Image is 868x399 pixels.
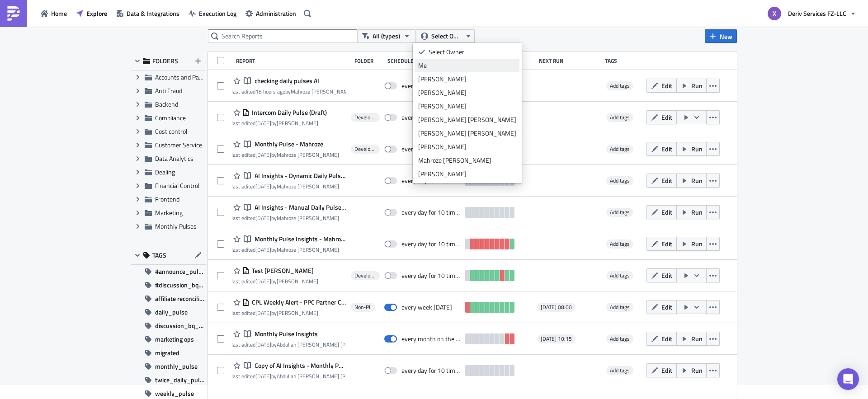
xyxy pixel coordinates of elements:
[252,77,319,85] span: checking daily pulses AI
[606,113,633,122] span: Add tags
[676,332,707,346] button: Run
[255,277,271,286] time: 2025-08-11T13:05:26Z
[152,57,178,65] span: FOLDERS
[387,57,463,64] div: Schedule
[610,145,630,153] span: Add tags
[606,208,633,217] span: Add tags
[610,303,630,311] span: Add tags
[155,305,188,319] span: daily_pulse
[661,366,672,375] span: Edit
[705,29,737,43] button: New
[606,239,633,249] span: Add tags
[252,361,346,370] span: Copy of AI Insights - Monthly Pulse
[354,57,383,64] div: Folder
[401,208,461,216] div: every day for 10 times
[184,6,241,20] a: Execution Log
[252,330,318,338] span: Monthly Pulse Insights
[131,333,206,346] button: marketing ops
[255,309,271,317] time: 2025-08-11T13:24:36Z
[155,99,178,109] span: Backend
[676,79,707,93] button: Run
[606,145,633,154] span: Add tags
[646,237,677,251] button: Edit
[231,215,346,221] div: last edited by Mahroze [PERSON_NAME]
[418,142,516,151] div: [PERSON_NAME]
[661,334,672,343] span: Edit
[231,246,346,253] div: last edited by Mahroze [PERSON_NAME]
[418,61,516,70] div: Me
[401,303,452,311] div: every week on Tuesday
[610,271,630,280] span: Add tags
[241,6,301,20] button: Administration
[6,6,21,21] img: PushMetrics
[131,265,206,278] button: #announce_pulse_daily
[354,272,376,279] span: Development
[646,142,677,156] button: Edit
[231,151,339,158] div: last edited by Mahroze [PERSON_NAME]
[606,81,633,90] span: Add tags
[131,292,206,305] button: affiliate reconciliation
[208,29,357,43] input: Search Reports
[691,176,703,185] span: Run
[431,31,462,41] span: Select Owner
[676,142,707,156] button: Run
[691,144,703,154] span: Run
[541,304,572,311] span: [DATE] 08:00
[646,363,677,377] button: Edit
[606,366,633,375] span: Add tags
[646,205,677,219] button: Edit
[401,366,461,375] div: every day for 10 times
[720,32,732,41] span: New
[661,271,672,280] span: Edit
[231,373,346,380] div: last edited by Abdullah [PERSON_NAME] [PERSON_NAME]
[155,127,187,136] span: Cost control
[661,144,672,154] span: Edit
[71,6,112,20] button: Explore
[418,156,516,165] div: Mahroze [PERSON_NAME]
[661,113,672,122] span: Edit
[131,373,206,387] button: twice_daily_pulse
[155,221,197,231] span: Monthly Pulses
[250,298,346,306] span: CPL Weekly Alert - PPC Partner Campaign
[691,366,703,375] span: Run
[418,102,516,111] div: [PERSON_NAME]
[691,81,703,90] span: Run
[252,172,346,180] span: AI Insights - Dynamic Daily Pulse - Mahroze
[610,208,630,216] span: Add tags
[646,174,677,188] button: Edit
[155,292,206,305] span: affiliate reconciliation
[539,57,601,64] div: Next Run
[646,268,677,282] button: Edit
[155,167,175,177] span: Dealing
[155,181,199,190] span: Financial Control
[255,150,271,159] time: 2025-08-11T04:51:18Z
[131,305,206,319] button: daily_pulse
[255,340,271,349] time: 2025-08-01T07:46:06Z
[155,140,202,150] span: Customer Service
[155,319,206,333] span: discussion_bq_user
[155,360,198,373] span: monthly_pulse
[610,176,630,185] span: Add tags
[429,47,516,56] div: Select Owner
[127,9,179,18] span: Data & Integrations
[661,81,672,90] span: Edit
[155,278,206,292] span: #discussion_bq_user
[131,346,206,360] button: migrated
[676,205,707,219] button: Run
[401,113,461,122] div: every day for 10 times
[354,146,376,153] span: Development
[676,174,707,188] button: Run
[36,6,71,20] a: Home
[691,207,703,217] span: Run
[676,237,707,251] button: Run
[676,363,707,377] button: Run
[155,208,183,217] span: Marketing
[231,88,346,95] div: last edited by Mahroze [PERSON_NAME]
[131,360,206,373] button: monthly_pulse
[231,341,346,348] div: last edited by Abdullah [PERSON_NAME] [PERSON_NAME]
[155,346,179,360] span: migrated
[646,110,677,124] button: Edit
[606,303,633,312] span: Add tags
